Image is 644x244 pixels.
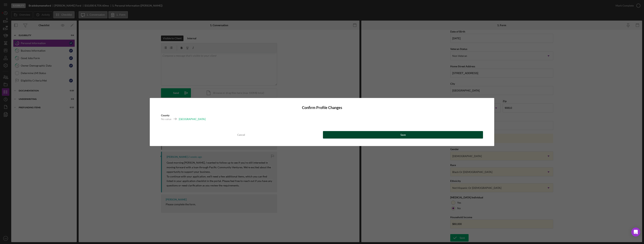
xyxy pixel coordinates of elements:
[400,131,406,139] div: Save
[161,117,171,121] div: No value
[237,131,245,139] div: Cancel
[631,228,640,237] div: Open Intercom Messenger
[323,131,483,139] button: Save
[161,105,483,110] h4: Confirm Profile Changes
[161,114,169,117] b: County
[161,131,321,139] button: Cancel
[179,117,206,121] div: [GEOGRAPHIC_DATA]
